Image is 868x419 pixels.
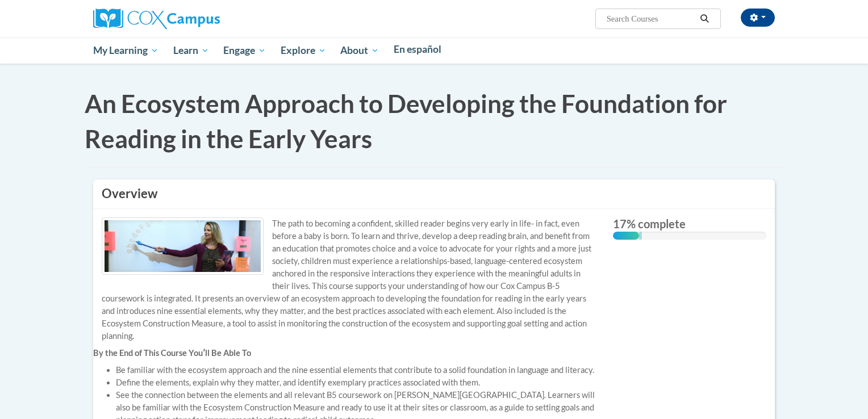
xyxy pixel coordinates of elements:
[93,9,220,29] img: Cox Campus
[394,43,441,55] span: En español
[102,217,596,342] div: The path to becoming a confident, skilled reader begins very early in life- in fact, even before ...
[606,12,696,26] input: Search Courses
[340,44,379,57] span: About
[102,185,766,203] h3: Overview
[333,37,387,64] a: About
[273,37,333,64] a: Explore
[93,44,158,57] span: My Learning
[76,37,792,64] div: Main menu
[85,89,727,153] span: An Ecosystem Approach to Developing the Foundation for Reading in the Early Years
[700,15,710,23] i: 
[281,44,326,57] span: Explore
[639,232,642,240] div: 0.001%
[86,37,166,64] a: My Learning
[696,12,713,26] button: Search
[613,217,766,230] label: 17% complete
[216,37,273,64] a: Engage
[102,217,264,275] img: Course logo image
[613,232,639,240] div: 17% complete
[741,9,775,27] button: Account Settings
[93,13,220,23] a: Cox Campus
[173,44,209,57] span: Learn
[116,364,604,376] li: Be familiar with the ecosystem approach and the nine essential elements that contribute to a soli...
[116,376,604,389] li: Define the elements, explain why they matter, and identify exemplary practices associated with them.
[93,348,604,358] h6: By the End of This Course Youʹll Be Able To
[386,37,449,61] a: En español
[223,44,266,57] span: Engage
[166,37,216,64] a: Learn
